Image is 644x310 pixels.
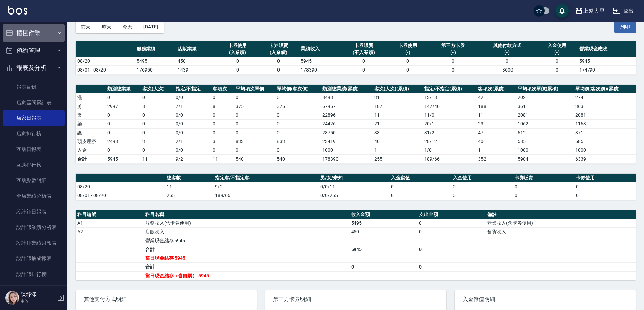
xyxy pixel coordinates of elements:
td: 255 [165,191,213,200]
td: 147 / 40 [422,102,476,111]
th: 店販業績 [176,41,217,57]
td: 洗 [76,93,106,102]
td: 274 [574,93,636,102]
a: 設計師抽成報表 [3,251,65,266]
td: 5904 [516,154,574,163]
td: 售貨收入 [486,227,636,236]
th: 入金儲值 [389,174,451,182]
td: 0 [234,111,275,119]
td: 375 [275,102,321,111]
td: 1000 [574,146,636,154]
th: 客次(人次)(累積) [373,85,422,93]
div: 上越大里 [583,7,605,15]
td: 5945 [350,245,418,254]
td: 合計 [144,245,350,254]
th: 客項次 [211,85,234,93]
img: Logo [8,6,27,15]
td: 0 [106,111,141,119]
td: 0 [234,93,275,102]
td: 189/66 [422,154,476,163]
td: 剪 [76,102,106,111]
td: 23419 [321,137,372,146]
th: 客次(人次) [141,85,174,93]
a: 設計師日報表 [3,204,65,220]
td: 頭皮理療 [76,137,106,146]
td: 11 [141,154,174,163]
td: 0 [478,57,536,65]
table: a dense table [76,85,636,164]
td: 0/0/11 [319,182,389,191]
button: 櫃檯作業 [3,24,65,42]
td: 28750 [321,128,372,137]
td: 08/20 [76,57,135,65]
td: 0 / 0 [174,93,211,102]
td: 0 [234,146,275,154]
div: 卡券販賣 [342,42,386,49]
div: (入業績) [260,49,297,56]
td: 服務收入(含卡券使用) [144,219,350,227]
td: 11 [476,111,516,119]
td: 6339 [574,154,636,163]
td: 871 [574,128,636,137]
td: 585 [516,137,574,146]
a: 店家區間累計表 [3,95,65,110]
td: 33 [373,128,422,137]
td: 0 [141,146,174,154]
div: 第三方卡券 [430,42,476,49]
td: 0 [417,245,486,254]
td: 0 [106,146,141,154]
td: 11 [211,154,234,163]
td: 5945 [106,154,141,163]
td: 0 [258,57,299,65]
td: 47 [476,128,516,137]
th: 平均項次單價 [234,85,275,93]
td: 40 [373,137,422,146]
td: 23 [476,119,516,128]
td: 363 [574,102,636,111]
td: 0 [275,93,321,102]
td: 0 [428,65,478,74]
td: 178390 [299,65,340,74]
td: 2 / 1 [174,137,211,146]
div: (-) [430,49,476,56]
td: 0 [275,119,321,128]
button: 前天 [76,21,96,33]
td: 0 [141,119,174,128]
button: 昨天 [96,21,117,33]
td: 0 [211,119,234,128]
td: 0 [217,57,258,65]
td: 營業收入(含卡券使用) [486,219,636,227]
td: 833 [234,137,275,146]
td: 5945 [299,57,340,65]
td: 0 [340,65,387,74]
td: 189/66 [213,191,319,200]
th: 營業現金應收 [578,41,636,57]
button: 列印 [614,21,636,33]
td: 31 [373,93,422,102]
th: 支出金額 [417,210,486,219]
td: 店販收入 [144,227,350,236]
td: 合計 [76,154,106,163]
button: save [555,4,569,18]
th: 收入金額 [350,210,418,219]
td: 1000 [516,146,574,154]
td: 0 [211,93,234,102]
div: (不入業績) [342,49,386,56]
table: a dense table [76,174,636,200]
td: 0 [211,146,234,154]
td: 361 [516,102,574,111]
th: 類別總業績 [106,85,141,93]
td: 0 [574,191,636,200]
td: 0 [451,182,513,191]
a: 店家日報表 [3,110,65,126]
td: 8 [211,102,234,111]
th: 指定/不指定 [174,85,211,93]
th: 客項次(累積) [476,85,516,93]
a: 設計師業績月報表 [3,235,65,251]
td: 585 [574,137,636,146]
td: 0 [417,262,486,271]
div: (-) [389,49,427,56]
td: 352 [476,154,516,163]
div: 入金使用 [538,42,576,49]
td: 0 / 0 [174,128,211,137]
